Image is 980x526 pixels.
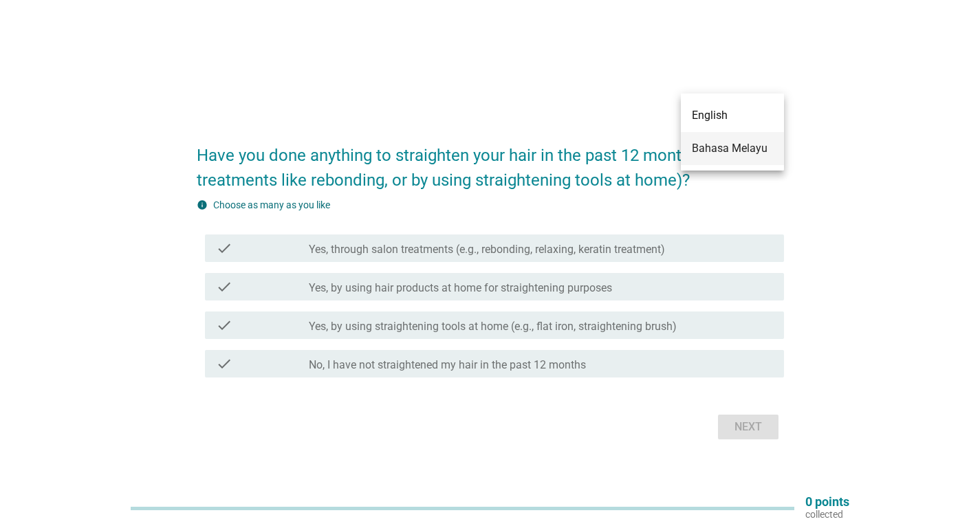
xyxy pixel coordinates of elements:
[216,240,232,256] i: check
[309,281,612,295] label: Yes, by using hair products at home for straightening purposes
[216,278,232,295] i: check
[309,358,586,372] label: No, I have not straightened my hair in the past 12 months
[692,140,773,157] div: Bahasa Melayu
[692,107,773,124] div: English
[309,320,677,333] label: Yes, by using straightening tools at home (e.g., flat iron, straightening brush)
[216,317,232,333] i: check
[197,129,784,193] h2: Have you done anything to straighten your hair in the past 12 months (e.g., salon treatments like...
[197,199,208,210] i: info
[805,496,849,508] p: 0 points
[216,355,232,372] i: check
[805,508,849,520] p: collected
[309,243,665,256] label: Yes, through salon treatments (e.g., rebonding, relaxing, keratin treatment)
[213,199,330,210] label: Choose as many as you like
